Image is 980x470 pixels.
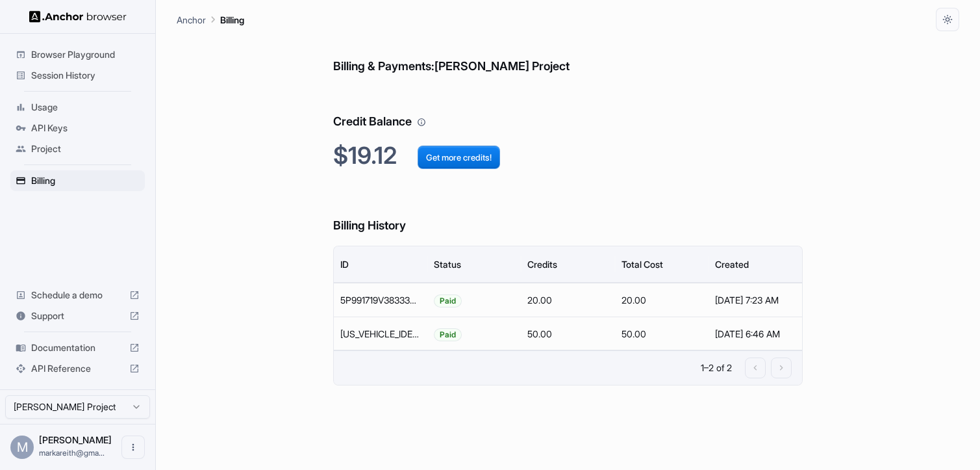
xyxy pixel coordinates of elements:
[10,337,145,358] div: Documentation
[10,436,34,459] div: M
[31,69,140,82] span: Session History
[31,289,124,302] span: Schedule a demo
[31,101,140,114] span: Usage
[10,118,145,138] div: API Keys
[10,97,145,118] div: Usage
[177,13,206,27] p: Anchor
[418,146,500,169] button: Get more credits!
[715,283,796,317] div: [DATE] 7:23 AM
[701,361,732,374] p: 1–2 of 2
[715,317,796,350] div: [DATE] 6:46 AM
[334,317,427,350] div: 56J749505L6157927
[434,259,461,270] div: Status
[434,318,461,351] span: Paid
[39,434,112,445] span: Mark Reith
[31,48,140,61] span: Browser Playground
[31,122,140,135] span: API Keys
[622,259,663,270] div: Total Cost
[333,31,803,76] h6: Billing & Payments: [PERSON_NAME] Project
[434,284,461,317] span: Paid
[521,283,614,317] div: 20.00
[31,341,124,354] span: Documentation
[10,170,145,191] div: Billing
[177,12,244,27] nav: breadcrumb
[10,306,145,326] div: Support
[10,138,145,159] div: Project
[333,190,803,235] h6: Billing History
[521,317,614,350] div: 50.00
[417,118,426,127] svg: Your credit balance will be consumed as you use the API. Visit the usage page to view a breakdown...
[31,362,124,375] span: API Reference
[527,259,557,270] div: Credits
[10,44,145,65] div: Browser Playground
[333,142,803,170] h2: $19.12
[615,317,709,350] div: 50.00
[334,283,427,317] div: 5P991719V3833330G
[39,448,105,458] span: markareith@gmail.com
[29,10,127,23] img: Anchor Logo
[31,174,140,187] span: Billing
[333,86,803,131] h6: Credit Balance
[10,65,145,86] div: Session History
[220,13,244,27] p: Billing
[31,142,140,155] span: Project
[31,309,124,322] span: Support
[615,283,709,317] div: 20.00
[10,358,145,379] div: API Reference
[340,259,349,270] div: ID
[715,259,749,270] div: Created
[10,285,145,306] div: Schedule a demo
[121,436,145,459] button: Open menu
